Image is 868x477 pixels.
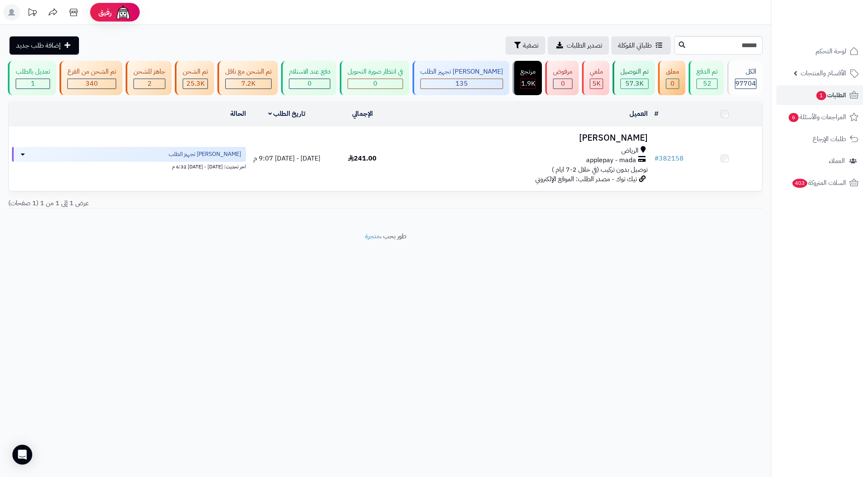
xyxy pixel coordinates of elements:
span: إضافة طلب جديد [16,41,61,50]
button: تصفية [506,36,545,55]
a: المراجعات والأسئلة6 [776,107,863,127]
span: رفيق [98,7,112,17]
div: 0 [666,79,679,89]
div: 340 [68,79,116,89]
div: اخر تحديث: [DATE] - [DATE] 6:32 م [12,162,246,170]
div: 0 [348,79,403,89]
span: الأقسام والمنتجات [801,67,846,79]
a: تم الشحن 25.3K [173,61,216,95]
div: 135 [421,79,503,89]
div: 2 [134,79,165,89]
a: إضافة طلب جديد [10,36,79,55]
div: تم الشحن مع ناقل [225,67,272,77]
div: 52 [697,79,717,89]
img: logo-2.png [812,6,860,24]
span: طلبات الإرجاع [813,133,846,145]
span: الطلبات [816,89,846,101]
a: الكل97704 [725,61,764,95]
span: السلات المتروكة [792,177,846,189]
span: توصيل بدون تركيب (في خلال 2-7 ايام ) [552,165,648,175]
span: تصدير الطلبات [567,41,602,50]
div: 25321 [183,79,207,89]
span: 403 [792,178,808,188]
span: 2 [148,79,152,89]
a: تعديل بالطلب 1 [6,61,58,95]
span: applepay - mada [586,156,636,165]
a: دفع عند الاستلام 0 [279,61,338,95]
span: الرياض [621,146,639,156]
span: طلباتي المُوكلة [618,41,652,50]
a: تم الشحن من الفرع 340 [58,61,124,95]
div: مرتجع [520,67,536,77]
div: جاهز للشحن [134,67,165,77]
span: 1 [31,79,35,89]
span: 5K [592,79,601,89]
a: السلات المتروكة403 [776,173,863,193]
a: جاهز للشحن 2 [124,61,173,95]
div: [PERSON_NAME] تجهيز الطلب [420,67,503,77]
div: 0 [553,79,572,89]
span: تصفية [523,41,539,50]
div: تعديل بالطلب [16,67,50,77]
div: 5016 [590,79,603,89]
span: 135 [455,79,468,89]
span: 1 [816,91,827,101]
span: 1.9K [521,79,535,89]
div: 1856 [521,79,535,89]
div: في انتظار صورة التحويل [348,67,403,77]
span: 7.2K [241,79,255,89]
img: ai-face.png [115,4,131,21]
a: ملغي 5K [580,61,611,95]
div: تم التوصيل [620,67,649,77]
a: الطلبات1 [776,85,863,105]
span: [DATE] - [DATE] 9:07 م [253,153,320,163]
a: طلباتي المُوكلة [611,36,671,55]
a: تم الشحن مع ناقل 7.2K [216,61,279,95]
span: 0 [561,79,565,89]
div: عرض 1 إلى 1 من 1 (1 صفحات) [2,199,386,208]
a: في انتظار صورة التحويل 0 [338,61,411,95]
a: # [654,109,658,119]
div: تم الشحن من الفرع [67,67,116,77]
a: العملاء [776,151,863,171]
span: # [654,153,659,163]
a: مرتجع 1.9K [511,61,544,95]
a: متجرة [365,231,380,241]
div: مرفوض [553,67,572,77]
div: 7222 [226,79,271,89]
h3: [PERSON_NAME] [403,133,648,143]
a: تحديثات المنصة [22,4,43,23]
a: لوحة التحكم [776,41,863,61]
span: العملاء [829,155,845,167]
div: معلق [666,67,679,77]
div: 1 [16,79,50,89]
span: 0 [308,79,312,89]
span: 52 [703,79,711,89]
a: تم التوصيل 57.3K [611,61,656,95]
span: [PERSON_NAME] تجهيز الطلب [169,150,241,158]
a: طلبات الإرجاع [776,129,863,149]
span: 6 [788,113,799,122]
a: تصدير الطلبات [548,36,609,55]
span: 97704 [735,79,756,89]
span: لوحة التحكم [816,46,846,57]
span: 0 [670,79,675,89]
a: #382158 [654,153,684,163]
a: الحالة [230,109,246,119]
span: المراجعات والأسئلة [788,111,846,123]
span: 57.3K [625,79,644,89]
a: تم الدفع 52 [687,61,725,95]
a: معلق 0 [656,61,687,95]
div: دفع عند الاستلام [289,67,330,77]
a: [PERSON_NAME] تجهيز الطلب 135 [411,61,511,95]
div: تم الشحن [183,67,208,77]
div: Open Intercom Messenger [12,445,32,465]
span: 241.00 [348,153,377,163]
div: 57255 [621,79,648,89]
a: تاريخ الطلب [268,109,306,119]
span: تيك توك - مصدر الطلب: الموقع الإلكتروني [535,174,637,184]
span: 340 [86,79,98,89]
a: مرفوض 0 [544,61,580,95]
div: 0 [289,79,330,89]
a: العميل [630,109,648,119]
